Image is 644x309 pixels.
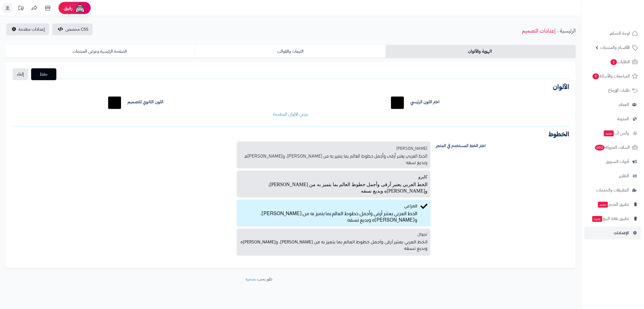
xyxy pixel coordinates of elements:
[560,27,576,35] a: الرئيسية
[396,145,427,151] span: [PERSON_NAME]
[584,84,641,97] a: طلبات الإرجاع
[600,44,630,51] span: الأقسام والمنتجات
[584,212,641,225] a: تطبيق نقاط البيعجديد
[610,30,630,37] span: لوحة التحكم
[6,23,49,35] a: إعدادات متقدمة
[195,45,385,58] a: الثيمات والقوالب
[608,87,630,94] span: طلبات الإرجاع
[584,226,641,239] a: الإعدادات
[584,169,641,182] a: التقارير
[596,186,629,194] span: التطبيقات والخدمات
[592,216,602,222] span: جديد
[418,175,427,179] span: كايرو
[610,58,630,66] span: الطلبات
[432,141,573,150] label: اختر الخط المستخدم في المتجر
[604,130,614,136] span: جديد
[584,141,641,154] a: السلات المتروكة602
[592,215,629,222] span: تطبيق نقاط البيع
[584,127,641,140] a: وآتس آبجديد
[617,115,629,123] span: المدونة
[619,172,629,180] span: التقارير
[19,26,45,33] span: إعدادات متقدمة
[52,23,93,35] button: CSS مخصص
[608,4,639,15] img: logo-2.png
[240,209,417,223] p: الخط العربي يعتبر أرقى وأجمل خطوط العالم بما يتميز به من [PERSON_NAME]، و[PERSON_NAME]ه وبديع نسقه
[584,98,641,111] a: العملاء
[64,5,72,11] span: رفيق
[584,112,641,125] a: المدونة
[75,3,85,13] img: ai-face.png
[417,233,427,237] span: تجوال
[603,129,629,137] span: وآتس آب
[606,158,629,165] span: أدوات التسويق
[584,70,641,83] a: المراجعات والأسئلة9
[273,111,308,118] a: عرض الالوان المتقدمة
[598,202,608,208] span: جديد
[5,45,195,58] a: الصفحة الرئيسية وعرض المنتجات
[594,144,630,151] span: السلات المتروكة
[597,201,629,208] span: تطبيق المتجر
[619,101,629,108] span: العملاء
[12,131,569,137] h3: الخطوط
[592,72,630,80] span: المراجعات والأسئلة
[584,198,641,211] a: تطبيق المتجرجديد
[127,99,163,105] label: اللون الثانوي للتصميم
[240,180,427,194] p: الخط العربي يعتبر أرقى وأجمل خطوط العالم بما يتميز به من [PERSON_NAME]، و[PERSON_NAME]ه وبديع نسقه
[12,84,569,90] h3: الألوان
[584,27,641,40] a: لوحة التحكم
[610,59,617,65] span: 1
[592,73,599,80] span: 9
[13,68,28,80] a: إلغاء
[14,3,28,15] a: تحديثات المنصة
[246,276,255,282] a: متجرة
[584,55,641,68] a: الطلبات1
[386,45,576,58] a: الهوية والألوان
[595,145,605,151] span: 602
[35,71,52,77] span: حفظ
[584,155,641,168] a: أدوات التسويق
[240,238,427,252] p: الخط العربي يعتبر أرقى وأجمل خطوط العالم بما يتميز به من [PERSON_NAME]، و[PERSON_NAME]ه وبديع نسقه
[522,27,555,35] a: إعدادات التصميم
[584,184,641,197] a: التطبيقات والخدمات
[31,68,56,80] button: حفظ
[65,26,88,33] span: CSS مخصص
[614,229,629,237] span: الإعدادات
[240,151,427,165] p: الخط العربي يعتبر أرقى وأجمل خطوط العالم بما يتميز به من [PERSON_NAME]، و[PERSON_NAME]ه وبديع نسقه
[410,99,440,105] label: اختر اللون الرئيسي
[404,204,417,208] span: المراعي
